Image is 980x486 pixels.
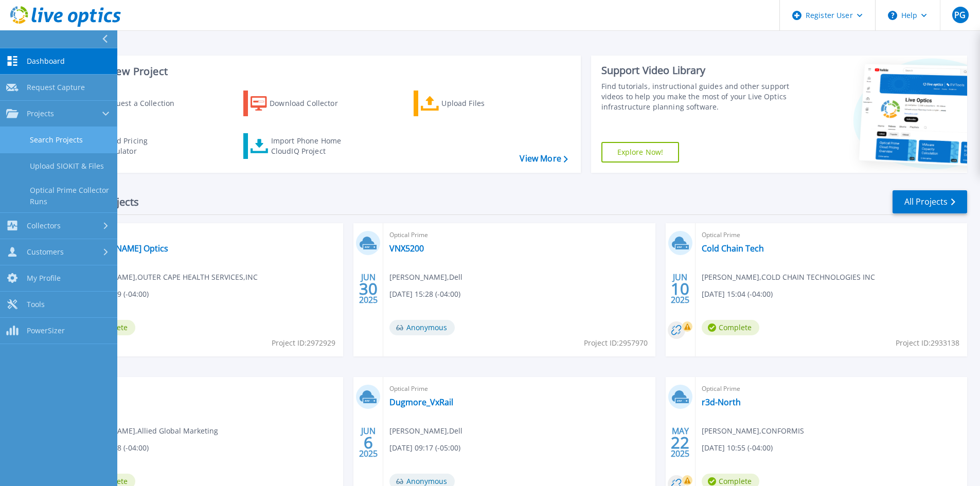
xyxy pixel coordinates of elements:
span: Complete [702,320,759,335]
span: Customers [27,247,64,257]
a: Cloud Pricing Calculator [73,133,188,159]
span: [DATE] 15:28 (-04:00) [389,289,460,300]
span: My Profile [27,274,61,283]
div: MAY 2025 [670,424,690,461]
span: [PERSON_NAME] , COLD CHAIN TECHNOLOGIES INC [702,272,875,283]
a: View More [520,154,567,164]
div: Request a Collection [102,93,185,114]
span: Project ID: 2972929 [272,337,335,349]
a: Download Collector [243,91,358,116]
span: Request Capture [27,83,85,92]
span: Optical Prime [389,229,649,241]
span: [DATE] 09:17 (-05:00) [389,442,460,454]
div: JUN 2025 [359,270,378,308]
div: Import Phone Home CloudIQ Project [271,136,351,156]
div: Cloud Pricing Calculator [101,136,183,156]
span: PG [954,11,966,19]
a: Dugmore_VxRail [389,397,453,407]
span: 6 [364,438,373,447]
span: Optical Prime [702,229,961,241]
div: JUN 2025 [359,424,378,461]
span: Projects [27,109,54,118]
div: Support Video Library [601,64,793,77]
a: Explore Now! [601,142,680,163]
a: r3d-North [702,397,741,407]
span: Dashboard [27,57,65,66]
span: [PERSON_NAME] , Allied Global Marketing [78,425,218,437]
a: VNX5200 [389,243,424,254]
span: Project ID: 2957970 [584,337,648,349]
span: Optical Prime [78,383,337,394]
h3: Start a New Project [73,66,567,77]
span: [PERSON_NAME] , Dell [389,425,462,437]
span: [PERSON_NAME] , Dell [389,272,462,283]
span: Collectors [27,221,61,230]
div: Download Collector [270,93,352,114]
span: 10 [671,284,689,293]
span: Anonymous [389,320,455,335]
div: Find tutorials, instructional guides and other support videos to help you make the most of your L... [601,81,793,112]
span: Optical Prime [78,229,337,241]
a: Cold Chain Tech [702,243,764,254]
a: [PERSON_NAME] Optics [78,243,168,254]
span: 30 [359,284,378,293]
a: Request a Collection [73,91,188,116]
div: JUN 2025 [670,270,690,308]
a: All Projects [893,190,967,213]
a: Upload Files [414,91,528,116]
span: Optical Prime [702,383,961,394]
span: [PERSON_NAME] , OUTER CAPE HEALTH SERVICES,INC [78,272,258,283]
span: [PERSON_NAME] , CONFORMIS [702,425,804,437]
span: PowerSizer [27,326,65,335]
span: [DATE] 10:55 (-04:00) [702,442,773,454]
span: 22 [671,438,689,447]
div: Upload Files [441,93,524,114]
span: Tools [27,300,45,309]
span: Optical Prime [389,383,649,394]
span: Project ID: 2933138 [896,337,959,349]
span: [DATE] 15:04 (-04:00) [702,289,773,300]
